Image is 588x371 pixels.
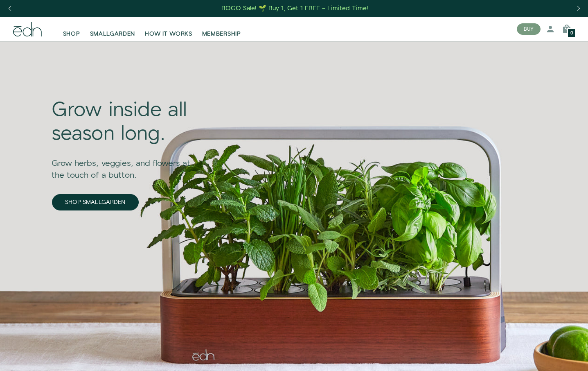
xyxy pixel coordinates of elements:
span: MEMBERSHIP [202,30,241,38]
div: BOGO Sale! 🌱 Buy 1, Get 1 FREE – Limited Time! [221,4,368,13]
button: BUY [517,23,541,35]
a: SMALLGARDEN [85,20,140,38]
span: SHOP [63,30,80,38]
div: Grow herbs, veggies, and flowers at the touch of a button. [52,146,203,181]
span: SMALLGARDEN [90,30,135,38]
div: Grow inside all season long. [52,99,203,146]
a: SHOP [58,20,85,38]
a: BOGO Sale! 🌱 Buy 1, Get 1 FREE – Limited Time! [221,2,369,15]
a: HOW IT WORKS [140,20,197,38]
span: 0 [570,31,573,36]
span: HOW IT WORKS [145,30,192,38]
a: SHOP SMALLGARDEN [52,194,139,210]
iframe: Opens a widget where you can find more information [524,346,580,367]
a: MEMBERSHIP [197,20,246,38]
